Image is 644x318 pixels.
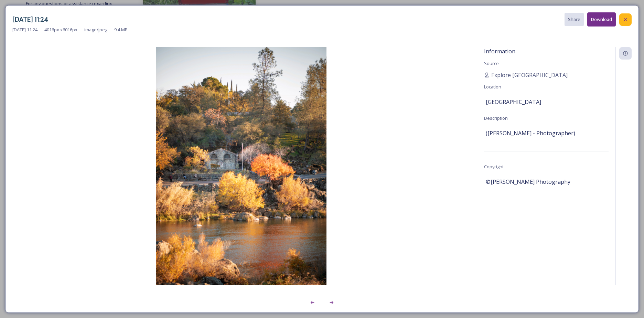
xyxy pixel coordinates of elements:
h3: [DATE] 11:24 [12,14,48,24]
span: ([PERSON_NAME] - Photographer) [486,129,575,137]
span: ©[PERSON_NAME] Photography [486,178,570,186]
span: [GEOGRAPHIC_DATA] [486,98,541,106]
span: Location [484,84,501,90]
span: 9.4 MB [114,26,128,33]
span: 4016 px x 6016 px [44,26,77,33]
span: Description [484,115,508,121]
span: Copyright [484,163,504,170]
span: Explore [GEOGRAPHIC_DATA] [491,71,568,79]
span: image/jpeg [84,26,107,33]
button: Share [565,13,584,26]
button: Download [587,12,616,26]
span: [DATE] 11:24 [12,26,37,33]
span: Source [484,60,499,66]
img: 202201115_Water%2BBridge_014-Explore%2520Butte%2520County.jpg [12,47,470,303]
span: Information [484,47,515,55]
